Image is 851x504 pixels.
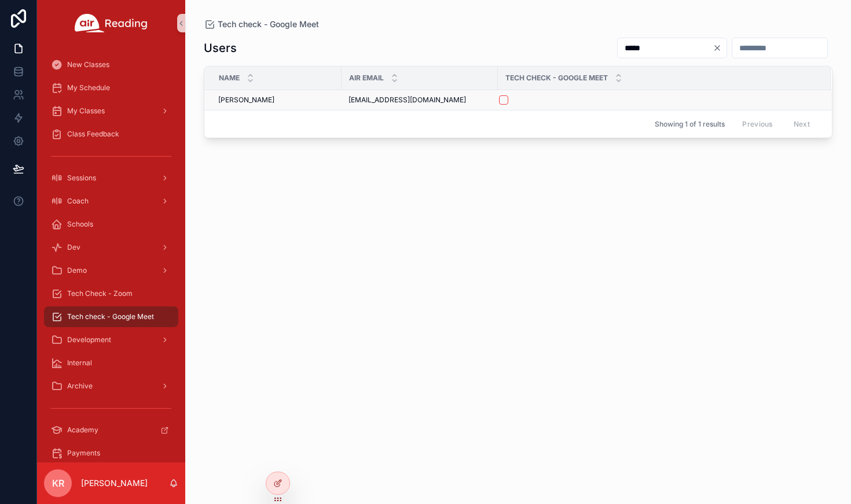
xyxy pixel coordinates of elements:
a: Academy [44,420,178,440]
a: My Classes [44,101,178,121]
span: My Schedule [67,83,110,92]
a: My Schedule [44,77,178,98]
a: Class Feedback [44,124,178,144]
a: Tech check - Google Meet [44,306,178,327]
span: Showing 1 of 1 results [655,120,725,129]
img: App logo [75,14,148,32]
span: Sessions [67,173,96,183]
a: New Classes [44,54,178,75]
button: Clear [713,43,727,53]
a: Schools [44,214,178,235]
a: Tech check - Google Meet [204,18,319,30]
a: Payments [44,443,178,464]
a: Internal [44,353,178,373]
a: Dev [44,237,178,258]
span: Demo [67,266,87,275]
div: scrollable content [37,46,185,462]
a: Sessions [44,168,178,188]
span: Class Feedback [67,129,119,139]
span: Tech check - Google Meet [218,18,319,30]
span: Tech check - Google Meet [67,312,154,321]
span: [EMAIL_ADDRESS][DOMAIN_NAME] [349,95,466,105]
p: [PERSON_NAME] [81,477,148,489]
span: [PERSON_NAME] [218,95,274,105]
span: My Classes [67,106,105,116]
span: Tech Check - Zoom [67,289,133,298]
span: New Classes [67,60,109,69]
a: Development [44,329,178,350]
span: Air Email [349,73,384,83]
span: Archive [67,381,93,391]
span: Coach [67,197,89,206]
h1: Users [204,40,237,56]
span: Tech Check - Google Meet [505,73,608,83]
span: Development [67,335,111,344]
span: Academy [67,425,98,435]
span: Schools [67,220,93,229]
span: Name [219,73,240,83]
span: Dev [67,243,80,252]
a: Archive [44,376,178,396]
span: KR [52,476,64,490]
a: Demo [44,260,178,281]
span: Payments [67,449,100,458]
span: Internal [67,358,92,368]
a: Coach [44,191,178,212]
a: Tech Check - Zoom [44,283,178,304]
